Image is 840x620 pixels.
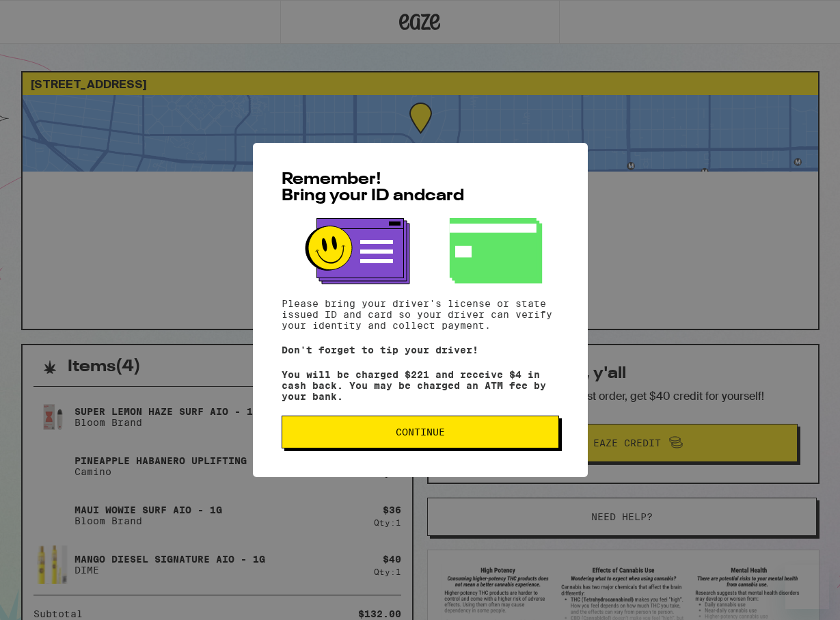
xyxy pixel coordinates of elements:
span: Continue [396,427,445,437]
p: You will be charged $221 and receive $4 in cash back. You may be charged an ATM fee by your bank. [282,369,559,402]
p: Please bring your driver's license or state issued ID and card so your driver can verify your ide... [282,298,559,331]
iframe: Button to launch messaging window [785,565,829,609]
span: Remember! Bring your ID and card [282,172,464,204]
button: Continue [282,416,559,448]
p: Don't forget to tip your driver! [282,345,559,355]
